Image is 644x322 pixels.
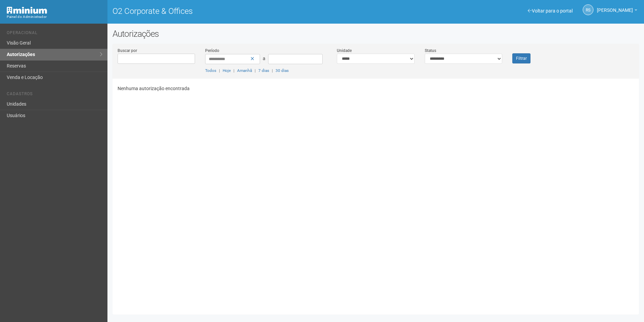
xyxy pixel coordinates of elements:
[219,68,220,73] span: |
[425,48,436,54] label: Status
[263,56,265,61] span: a
[597,1,633,13] span: Rayssa Soares Ribeiro
[7,30,102,37] li: Operacional
[223,68,231,73] a: Hoje
[233,68,234,73] span: |
[258,68,269,73] a: 7 dias
[512,53,530,63] button: Filtrar
[112,7,371,16] h1: O2 Corporate & Offices
[597,8,637,14] a: [PERSON_NAME]
[205,48,219,54] label: Período
[118,48,137,54] label: Buscar por
[118,85,634,91] p: Nenhuma autorização encontrada
[276,68,289,73] a: 30 dias
[7,14,102,20] div: Painel do Administrador
[528,8,573,14] a: Voltar para o portal
[255,68,256,73] span: |
[7,7,47,14] img: Minium
[237,68,252,73] a: Amanhã
[205,68,216,73] a: Todos
[272,68,273,73] span: |
[7,91,102,99] li: Cadastros
[112,29,639,39] h2: Autorizações
[337,48,352,54] label: Unidade
[583,4,593,15] a: RS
